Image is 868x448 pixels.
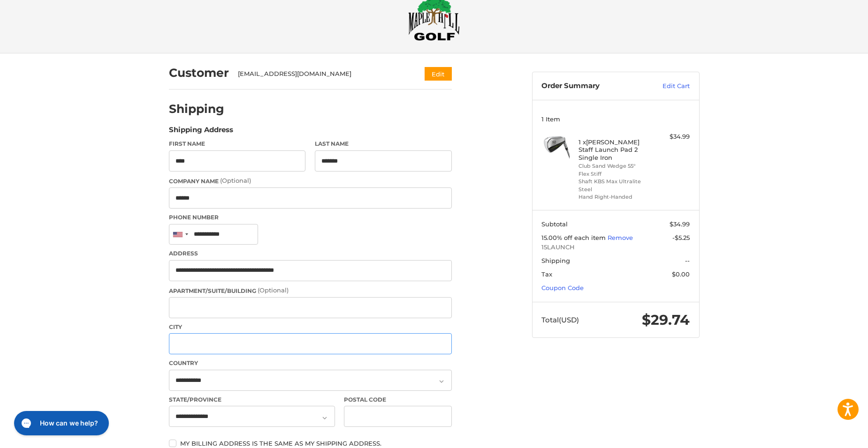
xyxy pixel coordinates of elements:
label: State/Province [169,396,335,404]
legend: Shipping Address [169,125,233,140]
span: 15.00% off each item [541,234,608,241]
div: [EMAIL_ADDRESS][DOMAIN_NAME] [238,69,406,79]
span: Subtotal [541,220,568,228]
h2: Customer [169,66,229,80]
span: Shipping [541,257,570,264]
button: Edit [425,67,452,81]
span: Total (USD) [541,315,579,324]
span: $34.99 [670,220,690,228]
li: Shaft KBS Max Ultralite Steel [579,178,650,193]
div: $34.99 [653,132,690,142]
label: Country [169,359,452,367]
small: (Optional) [258,286,289,294]
label: City [169,323,452,331]
li: Club Sand Wedge 55° [579,162,650,170]
h2: Shipping [169,102,224,116]
a: Edit Cart [642,82,690,91]
a: Coupon Code [541,284,584,291]
label: First Name [169,140,306,148]
label: Phone Number [169,213,452,222]
span: -$5.25 [672,234,690,241]
span: Tax [541,270,552,278]
span: $29.74 [642,311,690,329]
label: Last Name [315,140,452,148]
h3: Order Summary [541,82,642,91]
div: United States: +1 [169,224,191,245]
span: $0.00 [672,270,690,278]
label: Apartment/Suite/Building [169,286,452,295]
iframe: Google Customer Reviews [791,423,868,448]
label: Address [169,249,452,258]
iframe: Gorgias live chat messenger [9,408,112,439]
small: (Optional) [220,177,251,184]
label: My billing address is the same as my shipping address. [169,440,452,447]
li: Hand Right-Handed [579,193,650,201]
li: Flex Stiff [579,170,650,178]
label: Postal Code [344,396,452,404]
a: Remove [608,234,633,241]
h3: 1 Item [541,115,690,123]
h4: 1 x [PERSON_NAME] Staff Launch Pad 2 Single Iron [579,138,650,161]
span: -- [685,257,690,264]
span: 15LAUNCH [541,243,690,252]
label: Company Name [169,176,452,186]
